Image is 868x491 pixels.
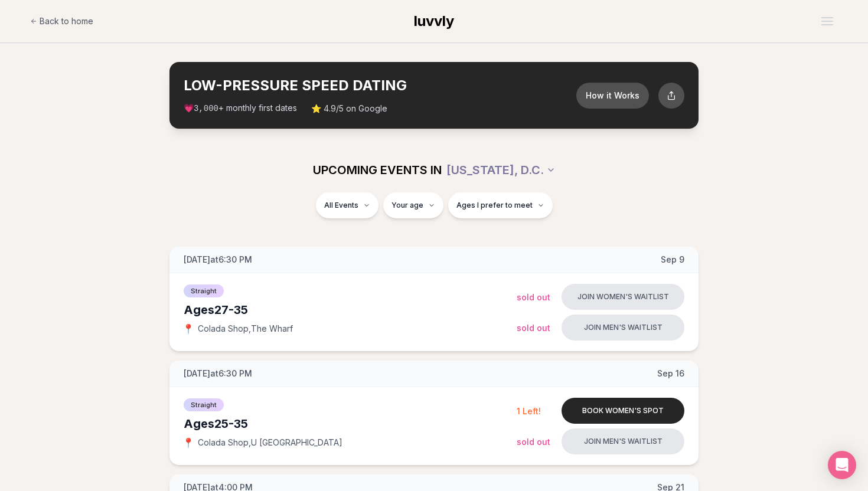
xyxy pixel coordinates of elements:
[184,438,193,447] span: 📍
[316,192,378,218] button: All Events
[817,12,838,30] button: Open menu
[184,76,576,95] h2: LOW-PRESSURE SPEED DATING
[184,284,224,297] span: Straight
[324,201,358,210] span: All Events
[184,102,297,114] span: 💗 + monthly first dates
[517,323,550,333] span: Sold Out
[562,315,684,341] button: Join men's waitlist
[562,428,684,454] button: Join men's waitlist
[313,162,442,178] span: UPCOMING EVENTS IN
[198,323,293,335] span: Colada Shop , The Wharf
[184,254,252,266] span: [DATE] at 6:30 PM
[414,12,454,30] span: luvvly
[184,324,193,333] span: 📍
[194,104,218,113] span: 3,000
[661,254,684,266] span: Sep 9
[40,15,93,27] span: Back to home
[184,368,252,379] span: [DATE] at 6:30 PM
[657,368,684,379] span: Sep 16
[383,192,443,218] button: Your age
[517,406,541,416] span: 1 Left!
[311,103,387,114] span: ⭐ 4.9/5 on Google
[414,12,454,31] a: luvvly
[30,9,93,33] a: Back to home
[456,201,533,210] span: Ages I prefer to meet
[517,437,550,447] span: Sold Out
[184,398,224,411] span: Straight
[391,201,423,210] span: Your age
[448,192,553,218] button: Ages I prefer to meet
[517,292,550,302] span: Sold Out
[828,451,856,479] div: Open Intercom Messenger
[184,302,517,318] div: Ages 27-35
[562,284,684,310] button: Join women's waitlist
[446,157,556,183] button: [US_STATE], D.C.
[198,437,342,449] span: Colada Shop , U [GEOGRAPHIC_DATA]
[184,415,517,432] div: Ages 25-35
[562,398,684,424] button: Book women's spot
[576,83,649,109] button: How it Works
